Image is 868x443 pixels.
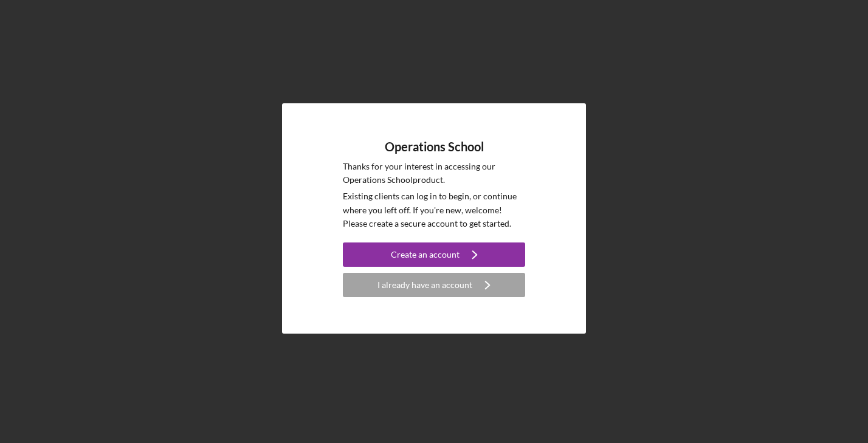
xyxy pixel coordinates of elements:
div: I already have an account [377,273,472,297]
h4: Operations School [385,140,484,154]
a: Create an account [343,242,525,270]
button: Create an account [343,242,525,267]
p: Thanks for your interest in accessing our Operations School product. [343,160,525,187]
button: I already have an account [343,273,525,297]
div: Create an account [391,242,460,267]
p: Existing clients can log in to begin, or continue where you left off. If you're new, welcome! Ple... [343,190,525,230]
